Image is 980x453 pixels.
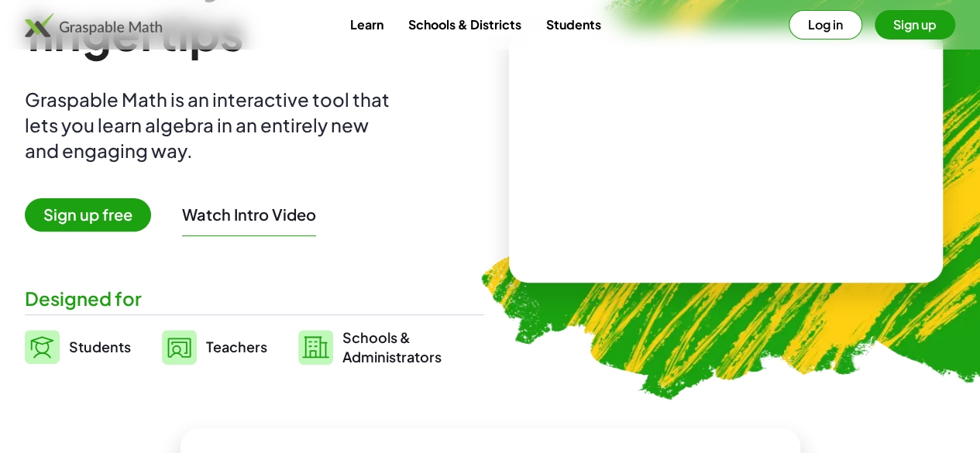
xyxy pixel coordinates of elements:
[789,10,862,39] button: Log in
[395,10,533,39] a: Schools & Districts
[182,204,316,225] button: Watch Intro Video
[875,10,955,39] button: Sign up
[25,87,397,163] div: Graspable Math is an interactive tool that lets you learn algebra in an entirely new and engaging...
[342,328,442,366] span: Schools & Administrators
[298,328,442,366] a: Schools &Administrators
[610,97,842,213] video: What is this? This is dynamic math notation. Dynamic math notation plays a central role in how Gr...
[25,286,484,311] div: Designed for
[25,328,131,366] a: Students
[69,338,131,355] span: Students
[206,338,267,355] span: Teachers
[25,198,151,232] span: Sign up free
[162,328,267,366] a: Teachers
[162,330,197,365] img: svg%3e
[533,10,613,39] a: Students
[25,330,60,364] img: svg%3e
[298,330,333,365] img: svg%3e
[337,10,395,39] a: Learn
